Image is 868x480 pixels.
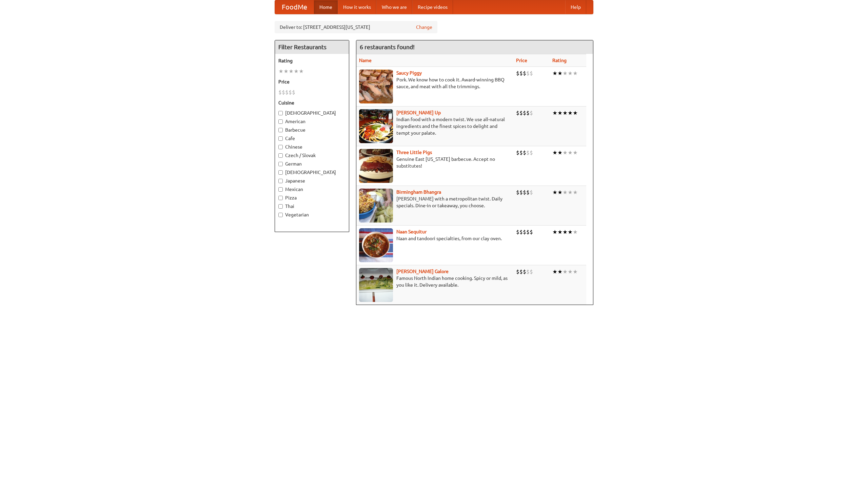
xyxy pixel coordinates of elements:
[526,228,530,236] li: $
[278,213,283,217] input: Vegetarian
[557,70,563,77] li: ★
[526,149,530,156] li: $
[552,58,567,63] a: Rating
[519,109,523,117] li: $
[359,109,393,143] img: curryup.jpg
[396,269,449,274] a: [PERSON_NAME] Galore
[412,0,453,14] a: Recipe videos
[568,109,573,117] li: ★
[278,169,346,176] label: [DEMOGRAPHIC_DATA]
[523,228,526,236] li: $
[526,268,530,275] li: $
[396,70,422,76] a: Saucy Piggy
[396,110,441,115] b: [PERSON_NAME] Up
[573,149,578,156] li: ★
[526,189,530,196] li: $
[557,109,563,117] li: ★
[278,196,283,200] input: Pizza
[278,68,283,75] li: ★
[568,228,573,236] li: ★
[289,68,294,75] li: ★
[282,89,285,96] li: $
[573,268,578,275] li: ★
[563,149,568,156] li: ★
[289,89,292,96] li: $
[396,229,427,234] a: Naan Sequitur
[568,189,573,196] li: ★
[359,235,511,242] p: Naan and tandoori specialties, from our clay oven.
[519,149,523,156] li: $
[526,70,530,77] li: $
[552,228,557,236] li: ★
[530,189,533,196] li: $
[359,275,511,288] p: Famous North Indian home cooking. Spicy or mild, as you like it. Delivery available.
[278,110,346,116] label: [DEMOGRAPHIC_DATA]
[519,228,523,236] li: $
[278,57,346,64] h5: Rating
[552,149,557,156] li: ★
[314,0,338,14] a: Home
[523,109,526,117] li: $
[359,70,393,103] img: saucy.jpg
[278,153,283,158] input: Czech / Slovak
[294,68,299,75] li: ★
[568,70,573,77] li: ★
[573,228,578,236] li: ★
[523,189,526,196] li: $
[299,68,304,75] li: ★
[516,149,519,156] li: $
[278,145,283,149] input: Chinese
[557,149,563,156] li: ★
[523,149,526,156] li: $
[573,109,578,117] li: ★
[552,189,557,196] li: ★
[376,0,412,14] a: Who we are
[285,89,289,96] li: $
[516,70,519,77] li: $
[338,0,376,14] a: How it works
[519,268,523,275] li: $
[278,187,283,192] input: Mexican
[359,149,393,183] img: littlepigs.jpg
[278,211,346,218] label: Vegetarian
[526,109,530,117] li: $
[278,194,346,201] label: Pizza
[530,109,533,117] li: $
[516,58,527,63] a: Price
[278,143,346,150] label: Chinese
[359,76,511,90] p: Pork. We know how to cook it. Award-winning BBQ sauce, and meat with all the trimmings.
[516,109,519,117] li: $
[557,268,563,275] li: ★
[552,268,557,275] li: ★
[516,228,519,236] li: $
[565,0,586,14] a: Help
[396,189,441,195] b: Birmingham Bhangra
[359,189,393,223] img: bhangra.jpg
[530,149,533,156] li: $
[523,70,526,77] li: $
[359,195,511,209] p: [PERSON_NAME] with a metropolitan twist. Daily specials. Dine-in or takeaway, you choose.
[278,127,346,133] label: Barbecue
[530,228,533,236] li: $
[516,189,519,196] li: $
[278,162,283,166] input: German
[557,228,563,236] li: ★
[530,70,533,77] li: $
[519,70,523,77] li: $
[530,268,533,275] li: $
[396,150,432,155] a: Three Little Pigs
[278,152,346,159] label: Czech / Slovak
[557,189,563,196] li: ★
[278,128,283,132] input: Barbecue
[278,89,282,96] li: $
[278,204,283,209] input: Thai
[568,268,573,275] li: ★
[563,189,568,196] li: ★
[359,268,393,302] img: currygalore.jpg
[278,136,283,141] input: Cafe
[278,99,346,106] h5: Cuisine
[278,118,346,125] label: American
[519,189,523,196] li: $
